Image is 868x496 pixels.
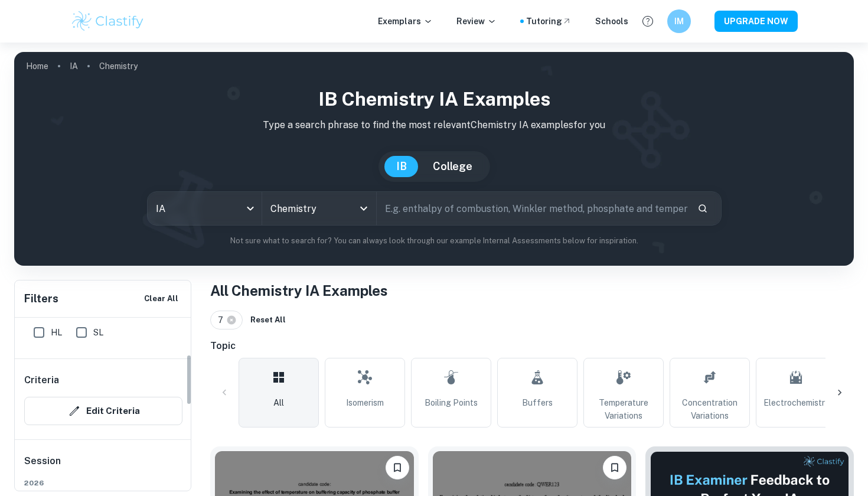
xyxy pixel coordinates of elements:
p: Exemplars [378,15,433,28]
div: 7 [210,311,243,329]
h6: IM [673,15,686,28]
span: Buffers [522,396,553,409]
button: UPGRADE NOW [714,11,798,32]
h6: Session [24,454,182,478]
span: Temperature Variations [589,396,658,422]
button: Clear All [141,290,181,308]
h6: Topic [210,339,854,353]
span: Electrochemistry [763,396,829,409]
a: Home [26,58,48,74]
span: Boiling Points [425,396,478,409]
button: IB [384,156,419,177]
button: Bookmark [386,456,409,479]
button: Help and Feedback [638,11,658,31]
h6: Filters [24,291,58,307]
img: profile cover [14,52,854,266]
span: Isomerism [346,396,384,409]
a: Tutoring [526,15,572,28]
p: Type a search phrase to find the most relevant Chemistry IA examples for you [24,118,844,132]
input: E.g. enthalpy of combustion, Winkler method, phosphate and temperature... [377,192,688,225]
p: Chemistry [99,60,138,73]
button: IM [667,9,691,33]
h6: Criteria [24,373,59,387]
span: HL [51,326,62,339]
span: Concentration Variations [675,396,745,422]
p: Review [456,15,497,28]
span: 7 [218,314,229,327]
button: Open [355,200,372,217]
button: Edit Criteria [24,397,182,425]
div: IA [148,192,262,225]
button: Search [693,198,713,218]
img: Clastify logo [70,9,145,33]
h1: All Chemistry IA Examples [210,280,854,301]
button: College [421,156,484,177]
button: Reset All [247,311,289,329]
p: Not sure what to search for? You can always look through our example Internal Assessments below f... [24,235,844,247]
span: 2026 [24,478,182,488]
span: SL [93,326,103,339]
a: IA [70,58,78,74]
h1: IB Chemistry IA examples [24,85,844,113]
span: All [273,396,284,409]
a: Schools [595,15,628,28]
button: Bookmark [603,456,626,479]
